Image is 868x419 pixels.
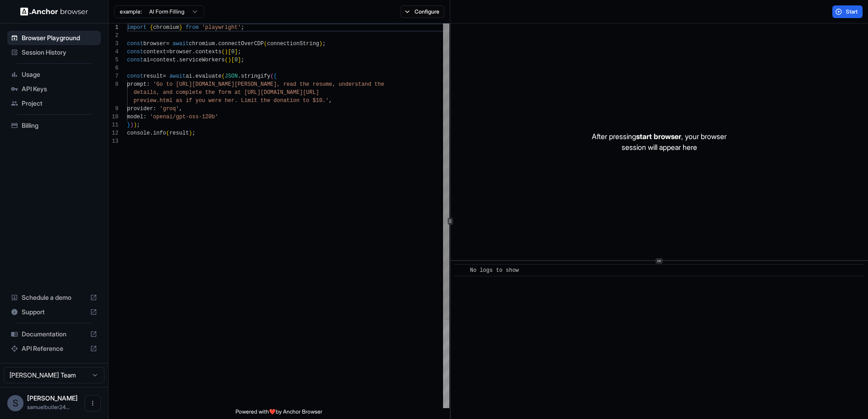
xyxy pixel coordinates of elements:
span: Samuel Butler [27,394,78,402]
span: . [215,41,218,47]
span: context [153,57,176,63]
div: API Reference [7,341,101,356]
span: serviceWorkers [179,57,225,63]
span: ; [238,49,241,55]
div: S [7,395,24,411]
div: Support [7,305,101,319]
span: samuelbutler24@gmail.com [27,404,70,410]
span: 0 [235,57,238,63]
span: ; [322,41,325,47]
span: API Keys [22,84,97,93]
span: ) [225,49,228,55]
span: Powered with by Anchor Browser [236,408,322,415]
span: Schedule a demo [22,293,86,302]
span: connectionString [267,41,319,47]
img: Anchor Logo [20,7,88,16]
span: Documentation [22,330,86,339]
span: import [127,24,146,31]
span: . [238,73,241,79]
div: 12 [108,129,118,137]
span: await [173,41,189,47]
span: . [192,73,195,79]
div: Session History [7,45,101,60]
span: ; [241,24,244,31]
button: Open menu [85,395,101,411]
span: { [150,24,153,31]
span: ad the resume, understand the [290,81,384,88]
span: ( [222,73,225,79]
span: : [146,81,150,88]
span: ) [189,130,192,136]
span: start browser [636,132,681,141]
span: result [143,73,163,79]
span: const [127,49,143,55]
button: Configure [401,5,444,18]
span: console [127,130,150,136]
span: example: [120,8,142,15]
span: , [179,106,182,112]
span: } [179,24,182,31]
div: 13 [108,137,118,145]
span: browser [143,41,166,47]
span: Start [846,8,859,15]
span: await [170,73,186,79]
span: = [150,57,153,63]
span: ( [270,73,274,79]
span: } [127,122,130,128]
div: 5 [108,56,118,64]
span: ; [137,122,140,128]
span: Billing [22,121,97,130]
span: ​ [459,266,463,275]
span: No logs to show [470,267,519,274]
span: ( [222,49,225,55]
span: API Reference [22,344,86,353]
span: Project [22,99,97,108]
span: = [166,41,169,47]
span: 'playwright' [202,24,241,31]
span: = [163,73,166,79]
span: ( [225,57,228,63]
span: preview.html as if you were her. Limit the donatio [133,98,296,104]
span: chromium [153,24,179,31]
div: 6 [108,64,118,72]
span: Support [22,307,86,317]
span: [ [228,49,231,55]
span: . [192,49,195,55]
span: ( [166,130,169,136]
span: result [170,130,189,136]
span: ai [186,73,192,79]
div: Usage [7,67,101,82]
span: JSON [225,73,238,79]
span: ) [130,122,133,128]
p: After pressing , your browser session will appear here [592,131,726,153]
span: ❤️ [269,408,276,415]
span: Browser Playground [22,33,97,42]
span: browser [170,49,192,55]
span: ; [192,130,195,136]
span: ] [238,57,241,63]
span: : [153,106,156,112]
div: 8 [108,80,118,88]
span: info [153,130,166,136]
span: [DOMAIN_NAME][URL] [260,89,319,96]
div: 11 [108,121,118,129]
span: 'openai/gpt-oss-120b' [150,114,218,120]
span: Session History [22,48,97,57]
span: evaluate [195,73,222,79]
div: 2 [108,32,118,40]
div: 7 [108,72,118,80]
span: ) [133,122,137,128]
div: 1 [108,23,118,32]
span: 0 [231,49,234,55]
div: 10 [108,113,118,121]
div: 3 [108,40,118,48]
span: : [143,114,146,120]
span: . [150,130,153,136]
span: . [176,57,179,63]
span: ) [319,41,322,47]
button: Start [832,5,863,18]
span: ] [235,49,238,55]
span: context [143,49,166,55]
span: const [127,73,143,79]
div: Schedule a demo [7,290,101,305]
